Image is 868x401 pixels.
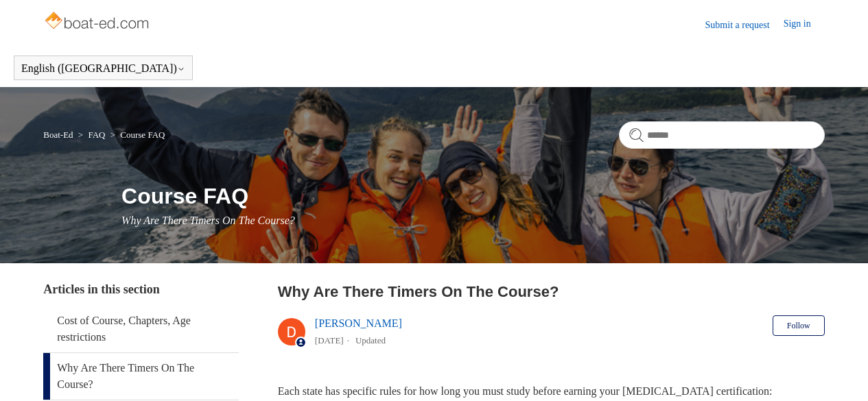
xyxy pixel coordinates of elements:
[43,306,239,352] a: Cost of Course, Chapters, Age restrictions
[619,121,825,149] input: Search
[88,130,105,140] a: FAQ
[43,282,159,296] span: Articles in this section
[121,215,295,226] span: Why Are There Timers On The Course?
[121,180,825,212] h1: Course FAQ
[705,18,784,32] a: Submit a request
[108,130,165,140] li: Course FAQ
[773,315,825,336] button: Follow Article
[75,130,108,140] li: FAQ
[315,335,344,345] time: 04/08/2025, 12:58
[278,385,773,397] span: Each state has specific rules for how long you must study before earning your [MEDICAL_DATA] cert...
[278,280,825,303] h2: Why Are There Timers On The Course?
[43,130,75,140] li: Boat-Ed
[43,130,73,140] a: Boat-Ed
[43,353,239,400] a: Why Are There Timers On The Course?
[315,317,402,329] a: [PERSON_NAME]
[21,62,185,75] button: English ([GEOGRAPHIC_DATA])
[355,335,386,345] li: Updated
[120,130,165,140] a: Course FAQ
[43,8,152,36] img: Boat-Ed Help Center home page
[784,16,825,33] a: Sign in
